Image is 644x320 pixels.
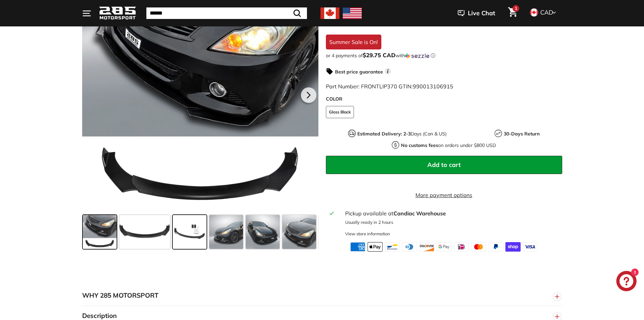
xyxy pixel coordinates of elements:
[326,35,381,49] div: Summer Sale is On!
[471,242,486,252] img: master
[523,242,538,252] img: visa
[449,5,504,22] button: Live Chat
[413,83,453,90] span: 990013106915
[614,271,639,293] inbox-online-store-chat: Shopify online store chat
[454,242,469,252] img: ideal
[99,5,136,21] img: Logo_285_Motorsport_areodynamics_components
[419,242,434,252] img: discover
[357,130,447,137] p: Days (Can & US)
[326,83,453,90] span: Part Number: FRONTLIP370 GTIN:
[385,242,400,252] img: bancontact
[401,142,438,148] strong: No customs fees
[326,95,562,103] label: COLOR
[335,69,383,75] strong: Best price guarantee
[427,161,461,169] span: Add to cart
[393,210,446,217] strong: Candiac Warehouse
[385,68,391,74] span: i
[363,51,396,59] span: $29.75 CAD
[345,209,558,217] div: Pickup available at
[505,242,521,252] img: shopify_pay
[357,131,411,137] strong: Estimated Delivery: 2-3
[326,17,383,28] span: $119.00 CAD
[326,52,562,59] div: or 4 payments of with
[468,9,495,18] span: Live Chat
[401,142,496,149] p: on orders under $800 USD
[345,231,390,237] div: View store information
[540,8,553,16] span: CAD
[326,156,562,174] button: Add to cart
[367,242,383,252] img: apple_pay
[326,191,562,199] a: More payment options
[345,219,558,226] p: Usually ready in 2 hours
[504,2,521,25] a: Cart
[436,242,452,252] img: google_pay
[146,7,307,19] input: Search
[488,242,503,252] img: paypal
[504,131,540,137] strong: 30-Days Return
[326,52,562,59] div: or 4 payments of$29.75 CADwithSezzle Click to learn more about Sezzle
[515,6,517,11] span: 1
[350,242,365,252] img: american_express
[402,242,417,252] img: diners_club
[82,285,562,306] button: WHY 285 MOTORSPORT
[405,53,429,59] img: Sezzle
